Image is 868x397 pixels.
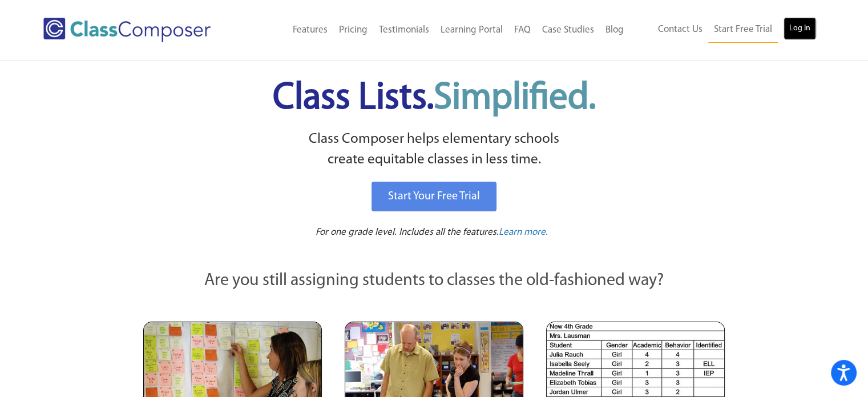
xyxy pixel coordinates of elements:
[600,18,629,43] a: Blog
[316,227,499,237] span: For one grade level. Includes all the features.
[273,80,596,117] span: Class Lists.
[333,18,373,43] a: Pricing
[287,18,333,43] a: Features
[508,18,536,43] a: FAQ
[629,17,816,43] nav: Header Menu
[652,17,708,42] a: Contact Us
[373,18,435,43] a: Testimonials
[708,17,778,43] a: Start Free Trial
[43,18,211,42] img: Class Composer
[434,80,596,117] span: Simplified.
[247,18,629,43] nav: Header Menu
[143,268,725,294] p: Are you still assigning students to classes the old-fashioned way?
[142,129,727,171] p: Class Composer helps elementary schools create equitable classes in less time.
[536,18,600,43] a: Case Studies
[784,17,816,40] a: Log In
[388,191,480,202] span: Start Your Free Trial
[499,227,548,237] span: Learn more.
[372,182,496,211] a: Start Your Free Trial
[435,18,508,43] a: Learning Portal
[499,226,548,240] a: Learn more.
